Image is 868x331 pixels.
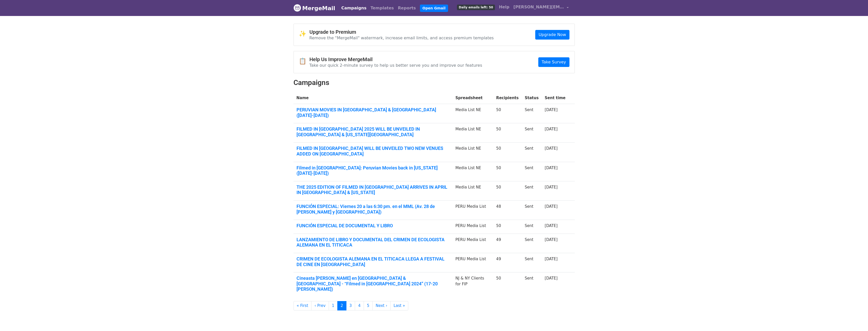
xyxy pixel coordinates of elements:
a: CRIMEN DE ECOLOGISTA ALEMANA EN EL TITICACA LLEGA A FESTIVAL DE CINE EN [GEOGRAPHIC_DATA] [297,256,450,267]
td: Sent [522,253,542,272]
img: MergeMail logo [293,4,301,12]
td: Sent [522,143,542,162]
a: « First [293,301,312,310]
a: Cineasta [PERSON_NAME] en [GEOGRAPHIC_DATA] & [GEOGRAPHIC_DATA] - “Filmed in [GEOGRAPHIC_DATA] 20... [297,275,450,292]
a: [DATE] [545,146,558,151]
td: Sent [522,123,542,143]
th: Name [293,92,453,104]
a: [DATE] [545,223,558,228]
td: PERU Media List [452,234,493,253]
td: PERU Media List [452,201,493,220]
a: FUNCIÓN ESPECIAL DE DOCUMENTAL Y LIBRO [297,223,450,229]
td: 50 [493,104,522,123]
a: Last » [390,301,408,310]
td: PERU Media List [452,253,493,272]
a: 5 [364,301,373,310]
a: Reports [396,3,418,13]
td: Media List NE [452,181,493,200]
a: [DATE] [545,108,558,112]
a: 2 [337,301,346,310]
th: Recipients [493,92,522,104]
th: Spreadsheet [452,92,493,104]
h4: Help Us Improve MergeMail [309,56,482,62]
a: ‹ Prev [311,301,329,310]
a: FILMED IN [GEOGRAPHIC_DATA] 2025 WILL BE UNVEILED IN [GEOGRAPHIC_DATA] & [US_STATE][GEOGRAPHIC_DATA] [297,126,450,137]
p: Remove the "MergeMail" watermark, increase email limits, and access premium templates [309,35,494,41]
a: Help [497,2,511,12]
td: 49 [493,234,522,253]
a: [PERSON_NAME][EMAIL_ADDRESS][DOMAIN_NAME] [511,2,571,14]
td: Media List NE [452,104,493,123]
td: Sent [522,220,542,234]
th: Sent time [542,92,568,104]
a: THE 2025 EDITION OF FILMED IN [GEOGRAPHIC_DATA] ARRIVES IN APRIL IN [GEOGRAPHIC_DATA] & [US_STATE] [297,184,450,195]
a: [DATE] [545,257,558,261]
td: Sent [522,201,542,220]
td: 50 [493,162,522,181]
a: [DATE] [545,237,558,242]
td: PERU Media List [452,220,493,234]
a: 3 [346,301,355,310]
a: [DATE] [545,185,558,189]
h4: Upgrade to Premium [309,29,494,35]
td: NJ & NY Clients for FIP [452,272,493,297]
a: LANZAMIENTO DE LIBRO Y DOCUMENTAL DEL CRIMEN DE ECOLOGISTA ALEMANA EN EL TITICACA [297,237,450,248]
span: ✨ [299,30,309,38]
a: [DATE] [545,166,558,170]
td: 50 [493,123,522,143]
td: Sent [522,272,542,297]
td: 50 [493,220,522,234]
td: Sent [522,162,542,181]
td: Media List NE [452,143,493,162]
a: Filmed in [GEOGRAPHIC_DATA]: Peruvian Movies back in [US_STATE] ([DATE]-[DATE]) [297,165,450,176]
span: [PERSON_NAME][EMAIL_ADDRESS][DOMAIN_NAME] [513,4,564,10]
td: Sent [522,234,542,253]
td: 50 [493,181,522,200]
a: PERUVIAN MOVIES IN [GEOGRAPHIC_DATA] & [GEOGRAPHIC_DATA] ([DATE]-[DATE]) [297,107,450,118]
a: Campaigns [339,3,368,13]
a: Next › [372,301,391,310]
a: 1 [329,301,338,310]
td: 48 [493,201,522,220]
span: 📋 [299,58,309,65]
td: 50 [493,272,522,297]
td: 49 [493,253,522,272]
td: Sent [522,104,542,123]
a: [DATE] [545,204,558,209]
a: Upgrade Now [535,30,569,40]
a: Templates [368,3,396,13]
a: FILMED IN [GEOGRAPHIC_DATA] WILL BE UNVEILED TWO NEW VENUES ADDED ON [GEOGRAPHIC_DATA] [297,146,450,156]
h2: Campaigns [293,78,575,87]
th: Status [522,92,542,104]
span: Daily emails left: 50 [457,5,495,10]
a: 4 [355,301,364,310]
p: Take our quick 2-minute survey to help us better serve you and improve our features [309,63,482,68]
a: Daily emails left: 50 [455,2,497,12]
a: [DATE] [545,127,558,131]
a: MergeMail [293,3,335,13]
td: 50 [493,143,522,162]
a: FUNCIÓN ESPECIAL: Viernes 20 a las 6:30 pm. en el MML (Av. 28 de [PERSON_NAME] y [GEOGRAPHIC_DATA]) [297,204,450,215]
td: Sent [522,181,542,200]
a: Open Gmail [420,5,448,12]
td: Media List NE [452,162,493,181]
a: [DATE] [545,276,558,281]
td: Media List NE [452,123,493,143]
a: Take Survey [538,57,569,67]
